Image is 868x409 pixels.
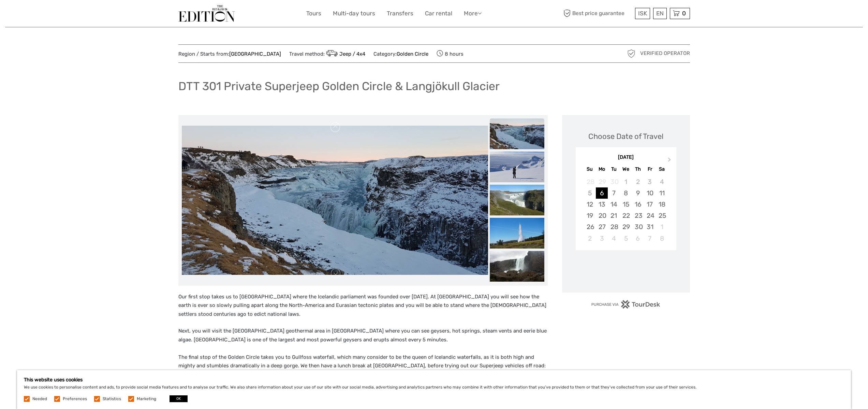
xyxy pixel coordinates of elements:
[632,165,644,174] div: Th
[490,118,544,149] img: 32d75e9f20f94a928aaea5bf4bcf1c0c_slider_thumbnail.jpeg
[608,176,620,187] div: Not available Tuesday, September 30th, 2025
[584,199,596,210] div: Choose Sunday, October 12th, 2025
[178,327,548,405] p: Next, you will visit the [GEOGRAPHIC_DATA] geothermal area in [GEOGRAPHIC_DATA] where you can see...
[632,176,644,187] div: Not available Thursday, October 2nd, 2025
[596,176,608,187] div: Not available Monday, September 29th, 2025
[656,199,668,210] div: Choose Saturday, October 18th, 2025
[638,10,647,17] span: ISK
[653,8,667,19] div: EN
[620,233,632,244] div: Choose Wednesday, November 5th, 2025
[588,131,663,142] div: Choose Date of Travel
[289,49,366,58] span: Travel method:
[17,370,851,409] div: We use cookies to personalise content and ads, to provide social media features and to analyse ou...
[584,187,596,199] div: Not available Sunday, October 5th, 2025
[596,221,608,232] div: Choose Monday, October 27th, 2025
[464,9,482,18] a: More
[490,152,544,182] img: 4f9a02d380d24dc5ba325ffd35abd503_slider_thumbnail.jpeg
[373,51,428,58] span: Category:
[103,396,121,402] label: Statistics
[584,165,596,174] div: Su
[591,300,660,309] img: PurchaseViaTourDesk.png
[632,221,644,232] div: Choose Thursday, October 30th, 2025
[490,218,544,249] img: fae1fd2e58be4250a4f6eba7da73c02b_slider_thumbnail.jpeg
[681,10,687,17] span: 0
[620,165,632,174] div: We
[608,187,620,199] div: Choose Tuesday, October 7th, 2025
[656,165,668,174] div: Sa
[665,156,676,167] button: Next Month
[137,396,156,402] label: Marketing
[644,176,656,187] div: Not available Friday, October 3rd, 2025
[640,50,690,57] span: Verified Operator
[608,210,620,221] div: Choose Tuesday, October 21st, 2025
[632,210,644,221] div: Choose Thursday, October 23rd, 2025
[490,251,544,282] img: 15ce1e6725e8414b8b5ec22608dcce60_slider_thumbnail.jpeg
[178,293,548,319] p: Our first stop takes us to [GEOGRAPHIC_DATA] where the Icelandic parliament was founded over [DAT...
[562,8,633,19] span: Best price guarantee
[333,9,375,18] a: Multi-day tours
[656,221,668,232] div: Choose Saturday, November 1st, 2025
[437,49,464,58] span: 8 hours
[170,395,188,402] button: OK
[608,233,620,244] div: Choose Tuesday, November 4th, 2025
[632,233,644,244] div: Choose Thursday, November 6th, 2025
[425,9,452,18] a: Car rental
[620,176,632,187] div: Not available Wednesday, October 1st, 2025
[608,221,620,232] div: Choose Tuesday, October 28th, 2025
[644,199,656,210] div: Choose Friday, October 17th, 2025
[584,176,596,187] div: Not available Sunday, September 28th, 2025
[596,165,608,174] div: Mo
[596,210,608,221] div: Choose Monday, October 20th, 2025
[644,233,656,244] div: Choose Friday, November 7th, 2025
[24,377,844,383] h5: This website uses cookies
[596,199,608,210] div: Choose Monday, October 13th, 2025
[644,210,656,221] div: Choose Friday, October 24th, 2025
[656,233,668,244] div: Choose Saturday, November 8th, 2025
[325,51,366,57] a: Jeep / 4x4
[178,51,281,58] span: Region / Starts from:
[387,9,413,18] a: Transfers
[490,185,544,215] img: 8e09009fbfd346ccbe2a269e227af219_slider_thumbnail.jpeg
[229,51,281,57] a: [GEOGRAPHIC_DATA]
[63,396,87,402] label: Preferences
[632,187,644,199] div: Choose Thursday, October 9th, 2025
[632,199,644,210] div: Choose Thursday, October 16th, 2025
[644,165,656,174] div: Fr
[596,233,608,244] div: Choose Monday, November 3rd, 2025
[620,221,632,232] div: Choose Wednesday, October 29th, 2025
[626,48,637,59] img: verified_operator_grey_128.png
[578,176,674,244] div: month 2025-10
[584,221,596,232] div: Choose Sunday, October 26th, 2025
[624,268,628,272] div: Loading...
[596,187,608,199] div: Choose Monday, October 6th, 2025
[620,187,632,199] div: Choose Wednesday, October 8th, 2025
[656,210,668,221] div: Choose Saturday, October 25th, 2025
[620,210,632,221] div: Choose Wednesday, October 22nd, 2025
[182,126,488,274] img: 32d75e9f20f94a928aaea5bf4bcf1c0c_main_slider.jpeg
[397,51,428,57] a: Golden Circle
[656,187,668,199] div: Choose Saturday, October 11th, 2025
[306,9,321,18] a: Tours
[576,154,676,161] div: [DATE]
[608,199,620,210] div: Choose Tuesday, October 14th, 2025
[620,199,632,210] div: Choose Wednesday, October 15th, 2025
[584,210,596,221] div: Choose Sunday, October 19th, 2025
[178,5,235,22] img: The Reykjavík Edition
[656,176,668,187] div: Not available Saturday, October 4th, 2025
[644,221,656,232] div: Choose Friday, October 31st, 2025
[584,233,596,244] div: Choose Sunday, November 2nd, 2025
[608,165,620,174] div: Tu
[32,396,47,402] label: Needed
[178,79,500,93] h1: DTT 301 Private Superjeep Golden Circle & Langjökull Glacier
[644,187,656,199] div: Choose Friday, October 10th, 2025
